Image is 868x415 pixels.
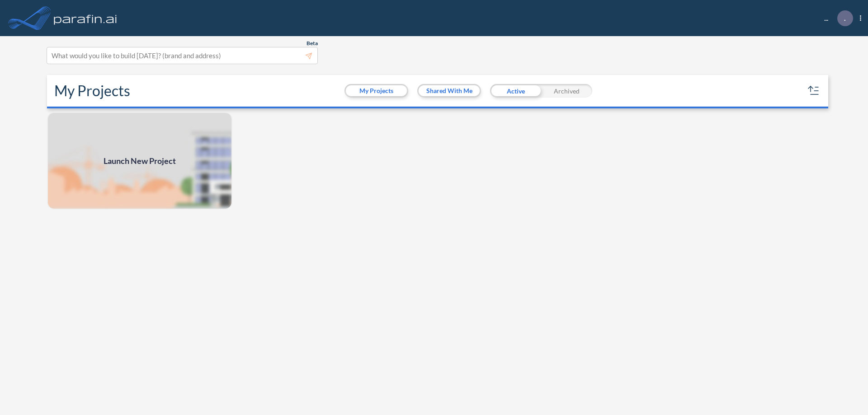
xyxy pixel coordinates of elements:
[807,84,821,98] button: sort
[541,84,592,98] div: Archived
[346,85,407,96] button: My Projects
[490,84,541,98] div: Active
[52,9,119,27] img: logo
[811,10,861,26] div: ...
[844,14,846,22] p: .
[54,82,130,99] h2: My Projects
[104,155,176,167] span: Launch New Project
[47,112,232,210] a: Launch New Project
[47,112,232,210] img: add
[419,85,480,96] button: Shared With Me
[307,40,318,47] span: Beta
